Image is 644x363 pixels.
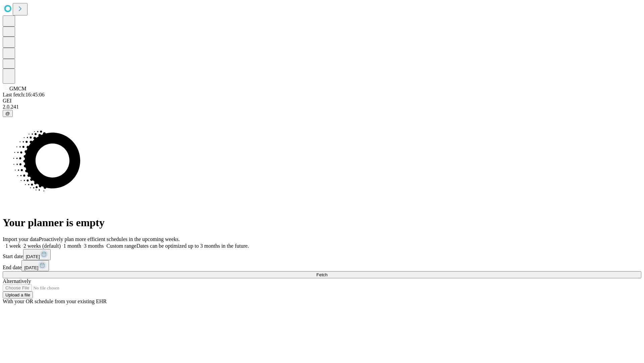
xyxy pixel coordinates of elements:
[23,249,51,260] button: [DATE]
[39,236,180,242] span: Proactively plan more efficient schedules in the upcoming weeks.
[21,260,49,271] button: [DATE]
[9,86,26,91] span: GMCM
[3,291,33,298] button: Upload a file
[3,104,641,110] div: 2.0.241
[3,236,39,242] span: Import your data
[106,243,136,249] span: Custom range
[3,278,31,284] span: Alternatively
[26,254,40,259] span: [DATE]
[3,271,641,278] button: Fetch
[137,243,249,249] span: Dates can be optimized up to 3 months in the future.
[3,260,641,271] div: End date
[3,298,107,304] span: With your OR schedule from your existing EHR
[3,249,641,260] div: Start date
[23,243,61,249] span: 2 weeks (default)
[3,98,641,104] div: GEI
[3,92,45,97] span: Last fetch: 16:45:06
[63,243,81,249] span: 1 month
[5,111,10,116] span: @
[24,265,38,270] span: [DATE]
[3,216,641,229] h1: Your planner is empty
[84,243,104,249] span: 3 months
[5,243,21,249] span: 1 week
[3,110,13,117] button: @
[316,272,327,277] span: Fetch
